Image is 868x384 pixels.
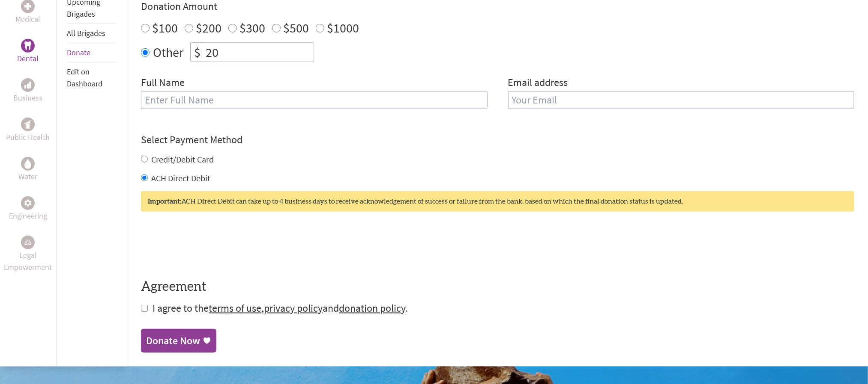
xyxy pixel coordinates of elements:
[67,24,117,43] li: All Brigades
[21,78,35,92] div: Business
[21,39,35,53] div: Dental
[21,157,35,171] div: Water
[141,329,216,353] a: Donate Now
[21,196,35,210] div: Engineering
[24,199,31,206] img: Engineering
[67,67,102,89] a: Edit on Dashboard
[21,236,35,249] div: Legal Empowerment
[141,279,854,295] h4: Agreement
[6,118,50,143] a: Public HealthPublic Health
[191,43,204,62] div: $
[9,196,47,222] a: EngineeringEngineering
[141,133,854,147] h4: Select Payment Method
[67,47,90,57] a: Donate
[153,301,408,315] span: I agree to the , and .
[209,301,261,315] a: terms of use
[24,3,31,10] img: Medical
[24,159,31,168] img: Water
[141,76,185,91] label: Full Name
[21,118,35,131] div: Public Health
[151,173,210,183] label: ACH Direct Debit
[141,229,271,262] iframe: reCAPTCHA
[17,39,39,65] a: DentalDental
[18,157,37,183] a: WaterWater
[508,76,568,91] label: Email address
[153,42,183,62] label: Other
[24,120,31,129] img: Public Health
[17,53,39,65] p: Dental
[2,236,54,273] a: Legal EmpowermentLegal Empowerment
[24,41,31,50] img: Dental
[327,20,359,36] label: $1000
[141,191,854,212] div: ACH Direct Debit can take up to 4 business days to receive acknowledgement of success or failure ...
[264,301,323,315] a: privacy policy
[13,78,42,104] a: BusinessBusiness
[67,28,105,38] a: All Brigades
[151,154,214,165] label: Credit/Debit Card
[13,92,42,104] p: Business
[15,13,40,25] p: Medical
[67,62,117,93] li: Edit on Dashboard
[9,210,47,222] p: Engineering
[152,20,178,36] label: $100
[508,91,854,109] input: Your Email
[18,171,37,183] p: Water
[67,43,117,62] li: Donate
[24,82,31,89] img: Business
[24,240,31,245] img: Legal Empowerment
[2,249,54,273] p: Legal Empowerment
[6,131,50,143] p: Public Health
[141,91,487,109] input: Enter Full Name
[283,20,309,36] label: $500
[196,20,221,36] label: $200
[239,20,265,36] label: $300
[339,301,405,315] a: donation policy
[148,198,181,205] strong: Important:
[146,334,200,348] div: Donate Now
[204,43,314,62] input: Enter Amount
